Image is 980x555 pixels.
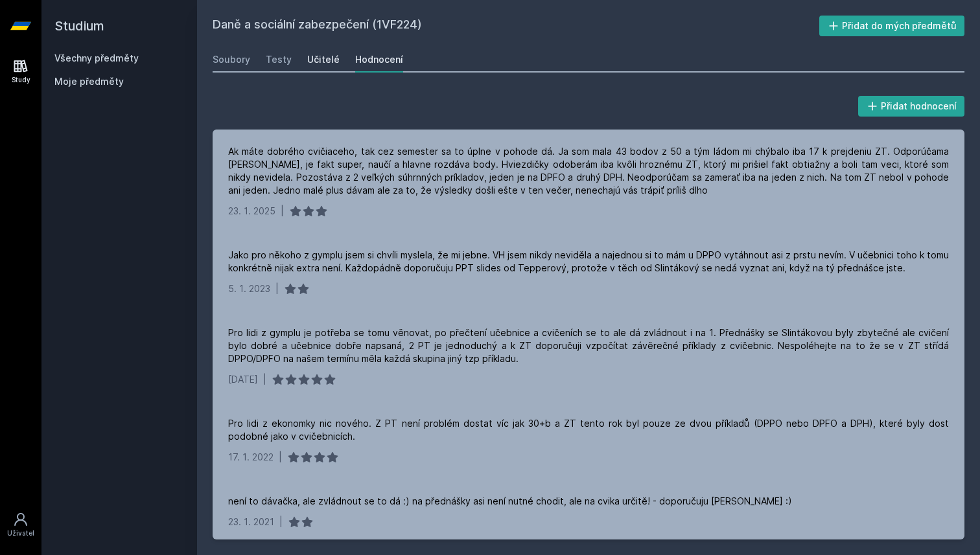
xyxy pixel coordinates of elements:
a: Učitelé [307,47,340,73]
div: Pro lidi z ekonomky nic nového. Z PT není problém dostat víc jak 30+b a ZT tento rok byl pouze ze... [228,417,949,443]
a: Soubory [213,47,250,73]
a: Hodnocení [355,47,403,73]
a: Všechny předměty [54,52,139,63]
button: Přidat do mých předmětů [819,16,965,36]
div: | [279,515,283,528]
a: Uživatel [3,505,39,545]
div: [DATE] [228,373,258,386]
a: Study [3,52,39,91]
div: 23. 1. 2021 [228,515,274,528]
button: Přidat hodnocení [858,96,965,117]
div: Study [12,75,30,85]
div: 5. 1. 2023 [228,282,270,295]
div: 17. 1. 2022 [228,451,274,464]
div: Ak máte dobrého cvičiaceho, tak cez semester sa to úplne v pohode dá. Ja som mala 43 bodov z 50 a... [228,145,949,197]
h2: Daně a sociální zabezpečení (1VF224) [213,16,819,36]
span: Moje předměty [54,75,124,88]
div: Testy [266,53,292,66]
div: Pro lidi z gymplu je potřeba se tomu věnovat, po přečtení učebnice a cvičeních se to ale dá zvlád... [228,326,949,365]
div: není to dávačka, ale zvládnout se to dá :) na přednášky asi není nutné chodit, ale na cvika určit... [228,495,792,508]
div: Soubory [213,53,250,66]
div: | [263,373,266,386]
div: Hodnocení [355,53,403,66]
div: Učitelé [307,53,340,66]
div: Uživatel [7,528,34,538]
div: Jako pro někoho z gymplu jsem si chvíli myslela, že mi jebne. VH jsem nikdy neviděla a najednou s... [228,249,949,275]
div: 23. 1. 2025 [228,205,275,218]
div: | [275,282,279,295]
div: | [279,451,282,464]
a: Testy [266,47,292,73]
div: | [281,205,284,218]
